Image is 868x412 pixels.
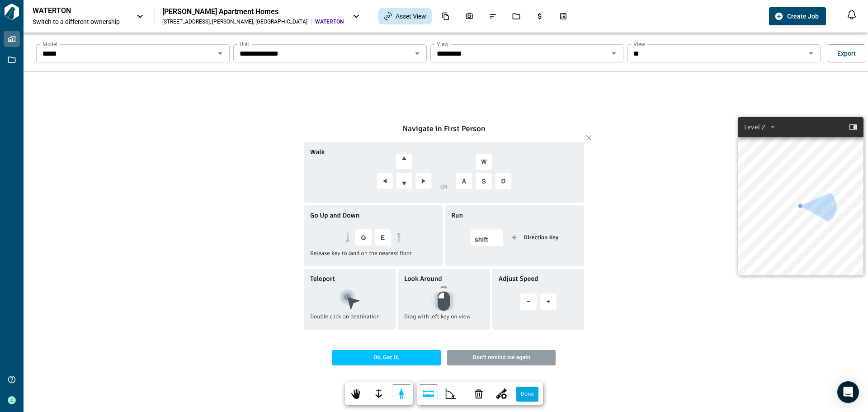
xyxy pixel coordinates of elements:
span: Navigate in First Person [304,124,584,133]
button: Export [828,44,865,62]
span: Walk [310,147,325,156]
button: Open notification feed [844,7,859,22]
label: View [437,40,448,48]
span: Adjust Speed [499,274,538,283]
div: Issues & Info [483,9,502,24]
div: Budgets [530,9,549,24]
div: Level 2 [744,123,765,132]
span: Export [837,49,856,58]
span: Look Around [404,274,442,283]
span: Create Job [787,12,819,21]
span: OR [440,183,448,191]
span: Asset View [396,12,426,21]
label: View [633,40,645,48]
label: Done [516,387,538,402]
button: Open [214,47,226,60]
span: WATERTON [315,18,344,25]
div: Takeoff Center [554,9,573,24]
div: Asset View [378,8,432,24]
button: Create Job [769,7,826,25]
p: WATERTON [33,6,114,15]
label: Unit [240,40,249,48]
button: Open [411,47,424,60]
span: Double click on destination [310,313,380,327]
label: Model [42,40,57,48]
div: Open Intercom Messenger [837,381,859,403]
span: Go Up and Down [310,211,359,220]
span: Drag with left key on view [404,313,471,327]
div: Photos [460,9,479,24]
div: Documents [436,9,455,24]
button: Open [805,47,817,60]
div: [PERSON_NAME] Apartment Homes [162,7,344,16]
span: Release key to land on the nearest floor [310,250,412,264]
span: Switch to a different ownership [33,17,127,26]
button: Open [608,47,620,60]
span: Don't remind me again [447,350,556,365]
span: Teleport [310,274,335,283]
span: Ok, Got It. [332,350,441,365]
span: Direction Key [524,234,558,242]
div: Jobs [507,9,526,24]
div: [STREET_ADDRESS] , [PERSON_NAME] , [GEOGRAPHIC_DATA] [162,18,307,25]
span: Run [451,211,463,220]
